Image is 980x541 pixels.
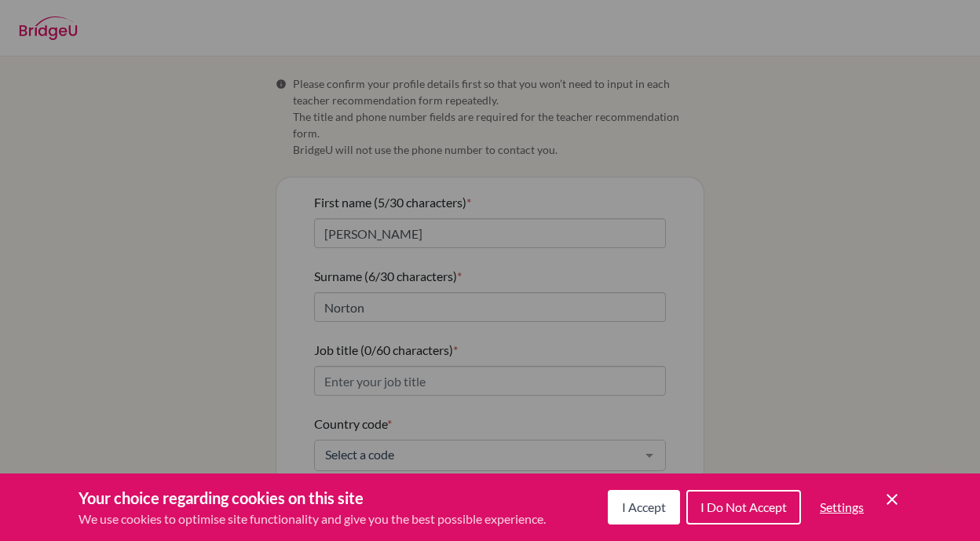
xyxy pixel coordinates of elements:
button: I Accept [608,490,680,525]
button: Save and close [883,490,901,509]
span: I Do Not Accept [700,499,787,514]
span: I Accept [622,499,666,514]
span: Settings [820,499,864,514]
h3: Your choice regarding cookies on this site [79,486,546,510]
button: Settings [807,492,876,523]
button: I Do Not Accept [686,490,801,525]
p: We use cookies to optimise site functionality and give you the best possible experience. [79,510,546,528]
